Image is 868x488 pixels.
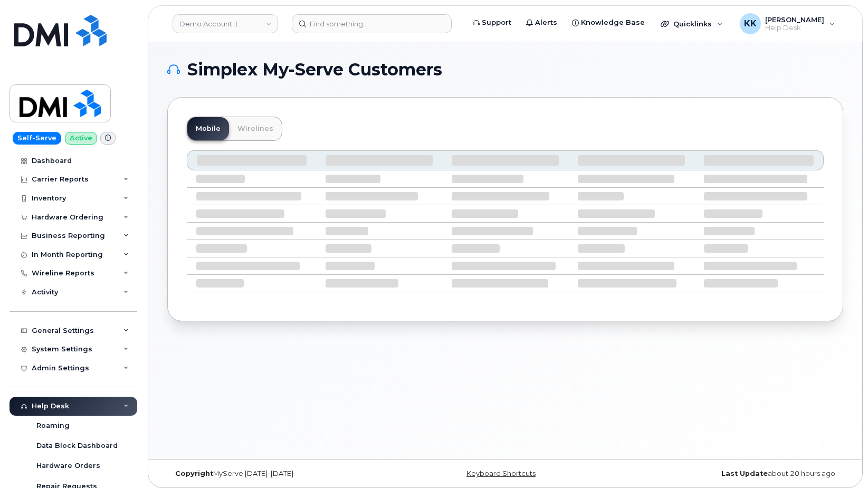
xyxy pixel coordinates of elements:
[167,470,393,478] div: MyServe [DATE]–[DATE]
[175,470,213,477] strong: Copyright
[466,470,536,477] a: Keyboard Shortcuts
[618,470,843,478] div: about 20 hours ago
[721,470,768,477] strong: Last Update
[187,117,229,140] a: Mobile
[229,117,282,140] a: Wirelines
[187,62,442,78] span: Simplex My-Serve Customers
